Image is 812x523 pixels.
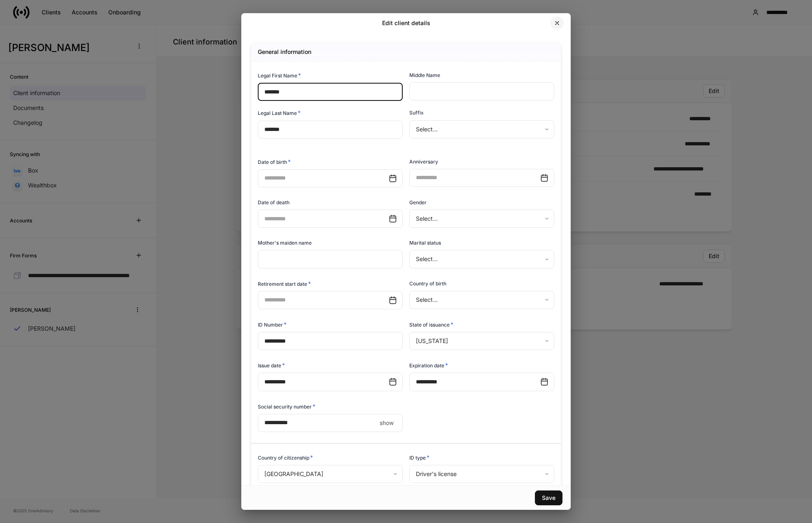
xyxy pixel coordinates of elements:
[409,120,554,138] div: Select...
[535,490,562,505] button: Save
[409,210,554,228] div: Select...
[258,453,313,462] h6: Country of citizenship
[258,402,315,411] h6: Social security number
[409,71,440,79] h6: Middle Name
[258,239,312,247] h6: Mother's maiden name
[258,280,311,288] h6: Retirement start date
[382,19,430,27] h2: Edit client details
[409,109,424,117] h6: Suffix
[258,361,285,369] h6: Issue date
[409,320,453,329] h6: State of issuance
[409,453,429,462] h6: ID type
[409,280,446,287] h6: Country of birth
[409,198,427,206] h6: Gender
[258,109,301,117] h6: Legal Last Name
[409,465,554,483] div: Driver's license
[409,291,554,309] div: Select...
[258,465,402,483] div: [GEOGRAPHIC_DATA]
[409,250,554,268] div: Select...
[409,332,554,350] div: [US_STATE]
[258,48,311,56] h5: General information
[409,239,441,247] h6: Marital status
[258,71,301,79] h6: Legal First Name
[380,419,394,427] p: show
[258,158,291,166] h6: Date of birth
[258,320,287,329] h6: ID Number
[258,198,289,206] h6: Date of death
[542,495,555,501] div: Save
[409,158,438,166] h6: Anniversary
[409,361,448,369] h6: Expiration date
